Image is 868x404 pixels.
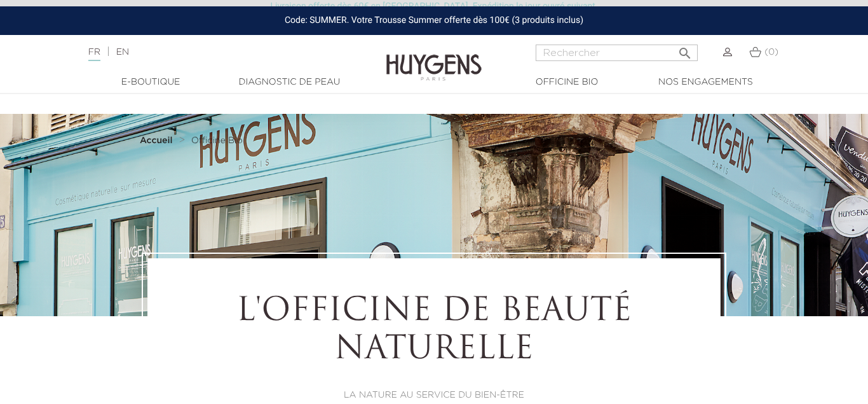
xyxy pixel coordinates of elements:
[140,136,175,146] a: Accueil
[503,76,630,89] a: Officine Bio
[182,293,686,370] h1: L'OFFICINE DE BEAUTÉ NATURELLE
[642,76,769,89] a: Nos engagements
[116,48,129,57] a: EN
[87,76,214,89] a: E-Boutique
[191,136,243,145] span: Officine Bio
[674,41,696,58] button: 
[191,136,243,146] a: Officine Bio
[226,76,353,89] a: Diagnostic de peau
[140,136,173,145] strong: Accueil
[536,45,698,61] input: Rechercher
[677,42,693,57] i: 
[82,45,352,60] div: |
[182,389,686,402] p: LA NATURE AU SERVICE DU BIEN-ÊTRE
[764,48,778,57] span: (0)
[386,34,482,83] img: Huygens
[88,48,100,61] a: FR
